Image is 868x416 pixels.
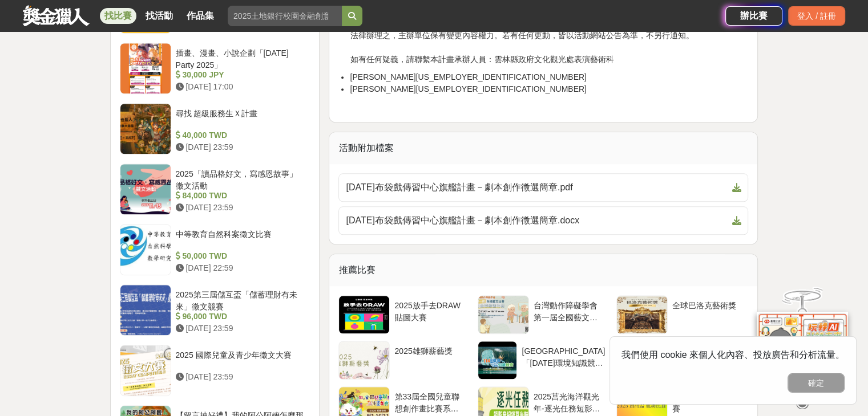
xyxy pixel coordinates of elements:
div: 全球巴洛克藝術獎 [672,300,744,321]
div: 2025莒光海洋觀光年-逐光任務短影音比賽 [534,391,605,413]
div: 活動附加檔案 [329,132,757,164]
span: [DATE]布袋戲傳習中心旗艦計畫－劇本創作徵選簡章.docx [346,214,727,227]
div: [GEOGRAPHIC_DATA]「[DATE]環境知識競賽」 [522,345,605,367]
input: 2025土地銀行校園金融創意挑戰賽：從你出發 開啟智慧金融新頁 [228,6,342,26]
div: 84,000 TWD [176,190,306,202]
div: 尋找 超級服務生Ｘ計畫 [176,108,306,129]
div: 推薦比賽 [329,254,757,286]
div: 登入 / 註冊 [788,6,845,26]
a: 2025放手去DRAW貼圖大賽 [338,295,470,334]
li: 凡報名參賽者，即視為同意本活動各項內容及規定，若有任何未盡事宜或不可抗拒因素而有所異動，依中華民國法律辦理之，主辦單位保有變更內容權力。若有任何更動，皆以活動網站公告為準，不另行通知。 如有任何... [350,18,748,66]
div: 2025放手去DRAW貼圖大賽 [394,300,466,321]
div: [DATE] 23:59 [176,202,306,214]
a: [GEOGRAPHIC_DATA]「[DATE]環境知識競賽」 [478,341,609,380]
div: 40,000 TWD [176,129,306,141]
a: [DATE]布袋戲傳習中心旗艦計畫－劇本創作徵選簡章.docx [338,206,748,235]
div: 插畫、漫畫、小說企劃「[DATE] Party 2025」 [176,47,306,69]
a: 插畫、漫畫、小說企劃「[DATE] Party 2025」 30,000 JPY [DATE] 17:00 [120,43,310,94]
a: 全球巴洛克藝術獎 [616,295,748,334]
div: 2025雄獅薪藝獎 [394,345,466,367]
a: 2025「讀品格好文，寫感恩故事」 徵文活動 84,000 TWD [DATE] 23:59 [120,164,310,215]
div: 96,000 TWD [176,311,306,323]
a: [DATE]布袋戲傳習中心旗艦計畫－劇本創作徵選簡章.pdf [338,173,748,202]
a: 作品集 [182,8,219,24]
div: 台灣動作障礙學會第一屆全國藝文比賽— 巴金森繪畫比賽 [534,300,605,321]
div: 2025第三屆儲互盃「儲蓄理財有未來」徵文競賽 [176,289,306,311]
img: d2146d9a-e6f6-4337-9592-8cefde37ba6b.png [757,312,848,388]
a: 中等教育自然科案徵文比賽 50,000 TWD [DATE] 22:59 [120,224,310,275]
a: 2025第三屆儲互盃「儲蓄理財有未來」徵文競賽 96,000 TWD [DATE] 23:59 [120,284,310,336]
div: [DATE] 17:00 [176,81,306,93]
li: [PERSON_NAME][US_EMPLOYER_IDENTIFICATION_NUMBER] [350,83,748,107]
a: 尋找 超級服務生Ｘ計畫 40,000 TWD [DATE] 23:59 [120,103,310,154]
div: [DATE] 22:59 [176,262,306,274]
a: 2025雄獅薪藝獎 [338,341,470,380]
div: 中等教育自然科案徵文比賽 [176,229,306,250]
div: 50,000 TWD [176,250,306,262]
div: 2025 國際兒童及青少年徵文大賽 [176,349,306,371]
div: 第33屆全國兒童聯想創作畫比賽系列活動 [394,391,466,413]
a: 辦比賽 [725,6,782,26]
span: 我們使用 cookie 來個人化內容、投放廣告和分析流量。 [621,350,845,360]
a: 找活動 [141,8,177,24]
button: 確定 [788,373,845,393]
div: [DATE] 23:59 [176,371,306,383]
span: [DATE]布袋戲傳習中心旗艦計畫－劇本創作徵選簡章.pdf [346,181,727,194]
div: [DATE] 23:59 [176,323,306,335]
div: [DATE] 23:59 [176,141,306,153]
a: 2025 國際兒童及青少年徵文大賽 [DATE] 23:59 [120,345,310,396]
li: [PERSON_NAME][US_EMPLOYER_IDENTIFICATION_NUMBER] [350,71,748,83]
div: 30,000 JPY [176,69,306,81]
div: 2025「讀品格好文，寫感恩故事」 徵文活動 [176,168,306,190]
a: 台灣動作障礙學會第一屆全國藝文比賽— 巴金森繪畫比賽 [478,295,609,334]
a: 找比賽 [100,8,136,24]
